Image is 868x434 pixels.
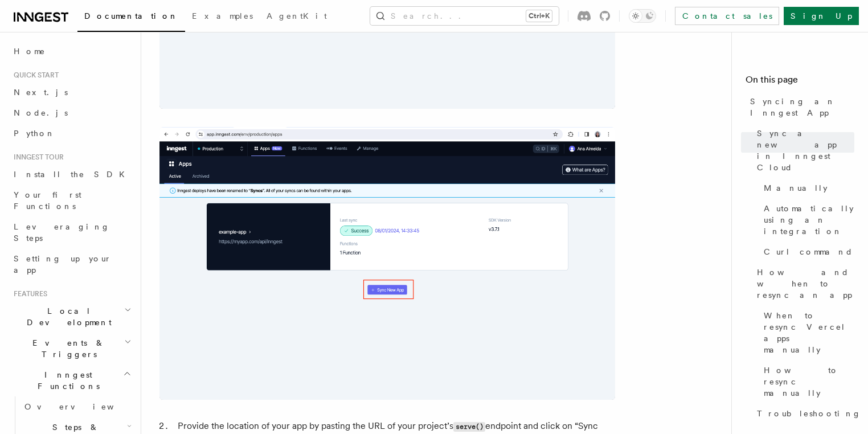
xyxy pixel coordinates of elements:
[84,11,178,21] span: Documentation
[14,222,110,243] span: Leveraging Steps
[9,123,134,144] a: Python
[20,396,134,417] a: Overview
[764,310,854,355] span: When to resync Vercel apps manually
[9,333,134,365] button: Events & Triggers
[759,305,854,360] a: When to resync Vercel apps manually
[9,248,134,280] a: Setting up your app
[9,153,64,162] span: Inngest tour
[759,360,854,403] a: How to resync manually
[746,91,854,123] a: Syncing an Inngest App
[629,9,656,23] button: Toggle dark mode
[14,46,46,57] span: Home
[759,241,854,262] a: Curl command
[159,127,615,400] img: Inngest Cloud screen with sync new app button when you have apps synced
[9,365,134,396] button: Inngest Functions
[260,3,334,31] a: AgentKit
[764,203,854,237] span: Automatically using an integration
[764,182,828,194] span: Manually
[752,123,854,178] a: Sync a new app in Inngest Cloud
[757,267,854,301] span: How and when to resync an app
[752,262,854,305] a: How and when to resync an app
[185,3,260,31] a: Examples
[453,422,485,432] code: serve()
[9,369,123,392] span: Inngest Functions
[267,11,327,21] span: AgentKit
[370,7,559,25] button: Search...Ctrl+K
[750,96,854,118] span: Syncing an Inngest App
[14,108,68,117] span: Node.js
[14,170,132,179] span: Install the SDK
[14,190,81,211] span: Your first Functions
[77,3,185,32] a: Documentation
[9,41,134,62] a: Home
[746,73,854,91] h4: On this page
[14,88,68,97] span: Next.js
[764,246,853,257] span: Curl command
[759,178,854,198] a: Manually
[9,185,134,216] a: Your first Functions
[9,301,134,333] button: Local Development
[9,82,134,103] a: Next.js
[759,198,854,241] a: Automatically using an integration
[784,7,859,25] a: Sign Up
[9,216,134,248] a: Leveraging Steps
[757,128,854,173] span: Sync a new app in Inngest Cloud
[9,71,59,80] span: Quick start
[9,164,134,185] a: Install the SDK
[526,10,552,22] kbd: Ctrl+K
[752,403,854,424] a: Troubleshooting
[764,365,854,399] span: How to resync manually
[675,7,779,25] a: Contact sales
[9,103,134,123] a: Node.js
[14,129,55,138] span: Python
[757,408,861,419] span: Troubleshooting
[9,305,124,328] span: Local Development
[192,11,253,21] span: Examples
[9,337,124,360] span: Events & Triggers
[14,254,112,275] span: Setting up your app
[9,289,47,298] span: Features
[24,402,142,411] span: Overview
